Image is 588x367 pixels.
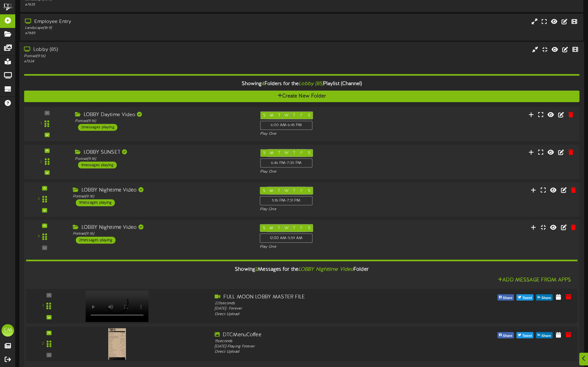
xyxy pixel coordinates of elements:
div: Direct Upload [215,349,435,355]
div: [DATE] - Playing Forever [215,344,435,349]
span: F [301,226,303,230]
div: Play One [260,207,390,212]
span: M [270,113,273,118]
div: 6:00 AM - 6:45 PM [260,121,312,130]
div: Landscape ( 16:9 ) [25,25,250,31]
div: Play One [260,244,390,250]
span: T [278,151,280,156]
button: Share [497,294,514,301]
button: Share [497,332,514,338]
div: FULL MOON LOBBY MASTER FILE [215,294,435,301]
span: T [293,151,295,156]
span: Share [540,295,552,301]
div: [DATE] - Forever [215,306,435,311]
span: Share [502,295,514,301]
span: Tweet [521,295,533,301]
button: Tweet [516,294,534,301]
span: S [263,151,265,156]
span: Share [502,333,514,339]
div: Play One [260,169,390,174]
span: S [263,113,265,118]
span: T [293,189,295,193]
div: 6:46 PM - 7:30 PM [260,159,312,168]
button: Share [536,332,553,338]
img: 779aa3f2-6f1a-4499-b736-8a84cfe4c564.jpg [108,328,126,360]
button: Share [536,294,553,301]
button: Create New Folder [24,91,579,102]
span: W [284,189,289,193]
div: Showing Messages for the Folder [21,263,582,276]
i: LOBBY Nighttime Video [298,267,353,272]
button: Add Message From Apps [496,276,573,284]
div: 2 messages playing [78,124,117,131]
div: # 7635 [25,2,250,7]
div: 15 seconds [215,338,435,344]
div: 1 messages playing [76,200,115,206]
span: W [284,226,289,230]
span: M [269,226,273,230]
span: S [308,113,310,118]
div: Play One [260,131,390,137]
div: 1 messages playing [78,162,117,169]
div: Portrait ( 9:16 ) [75,156,251,162]
div: LOBBY Nighttime Video [73,224,250,231]
div: 2 messages playing [76,237,116,243]
span: M [270,151,273,156]
button: Tweet [516,332,534,338]
div: Showing Folders for the Playlist (Channel) [19,77,584,91]
div: CM [2,324,14,337]
span: F [301,189,303,193]
span: S [263,226,265,230]
span: F [301,151,303,156]
div: Lobby (85) [24,47,250,54]
span: F [301,113,303,118]
div: LOBBY Daytime Video [75,111,251,119]
span: 4 [262,81,264,87]
div: # 7634 [24,59,250,64]
span: T [293,226,295,230]
span: M [269,189,273,193]
span: T [278,189,280,193]
div: Portrait ( 9:16 ) [75,119,251,124]
span: 2 [255,267,258,272]
div: Portrait ( 9:16 ) [73,231,250,237]
span: T [278,113,280,118]
div: LOBBY Nighttime Video [73,187,250,194]
div: DTCMenuCoffee [215,331,435,338]
span: S [308,151,310,156]
span: T [278,226,280,230]
div: # 7685 [25,31,250,36]
div: Employee Entry [25,18,250,25]
span: S [308,226,310,230]
span: S [308,189,310,193]
span: T [293,113,295,118]
span: W [284,151,289,156]
span: Tweet [521,333,533,339]
div: 12:00 AM - 5:59 AM [260,233,312,243]
span: Share [540,333,552,339]
div: LOBBY SUNSET [75,149,251,156]
span: S [263,189,265,193]
div: Portrait ( 9:16 ) [73,194,250,199]
div: Portrait ( 9:16 ) [24,54,250,59]
span: W [284,113,289,118]
div: 5:16 PM - 7:31 PM [260,196,312,206]
div: 223 seconds [215,301,435,306]
i: Lobby (85) [299,81,323,87]
div: Direct Upload [215,312,435,317]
